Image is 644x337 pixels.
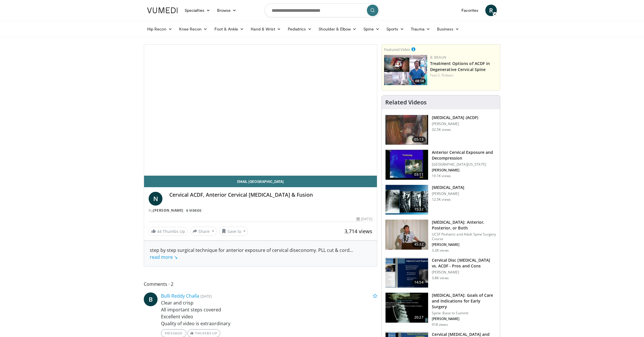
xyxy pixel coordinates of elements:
a: 15:32 [MEDICAL_DATA] [PERSON_NAME] 12.5K views [385,185,497,215]
a: Foot & Ankle [211,23,248,35]
a: B. Braun [430,55,446,60]
span: 20:27 [412,315,426,320]
img: 009a77ed-cfd7-46ce-89c5-e6e5196774e0.150x105_q85_crop-smart_upscale.jpg [384,55,427,85]
img: 8aa9498e-0fa5-4b92-834c-194e1f04c165.150x105_q85_crop-smart_upscale.jpg [386,293,428,323]
a: Sports [383,23,408,35]
p: 3.8K views [432,276,449,280]
a: Bulli Reddy Challa [161,293,199,299]
a: 05:13 [MEDICAL_DATA] (ACDF) [PERSON_NAME] 32.5K views [385,115,497,145]
p: [PERSON_NAME] [432,168,497,173]
h3: Anterior Cervical Exposure and Decompression [432,150,497,161]
a: 6 Videos [184,208,203,213]
a: Browse [214,5,240,16]
h4: Cervical ACDF, Anterior Cervical [MEDICAL_DATA] & Fusion [169,192,372,198]
a: B [144,292,158,306]
div: [DATE] [356,217,372,222]
h4: Related Videos [385,99,427,106]
h3: [MEDICAL_DATA]: Anterior, Posterior, or Both [432,219,497,231]
img: 39881e2b-1492-44db-9479-cec6abaf7e70.150x105_q85_crop-smart_upscale.jpg [386,220,428,250]
span: 14:54 [412,279,426,285]
a: Business [434,23,463,35]
a: Favorites [458,5,482,16]
div: Feat. [430,73,498,78]
p: [GEOGRAPHIC_DATA][US_STATE] [432,162,497,167]
video-js: Video Player [144,45,377,176]
small: Featured Video [384,47,410,52]
h3: [MEDICAL_DATA] (ACDF) [432,115,478,120]
a: Specialties [181,5,214,16]
a: S. Ridwan [438,73,453,78]
a: 20:27 [MEDICAL_DATA]: Goals of Care and Indications for Early Surgery Spine: Base to Summit [PERS... [385,292,497,327]
a: Email [GEOGRAPHIC_DATA] [144,176,377,187]
p: Spine: Base to Summit [432,311,497,315]
a: Hip Recon [144,23,176,35]
div: step by step surgical technique for anterior exposure of cervical diseconomy. PLL cut & cord [150,247,371,261]
p: 32.5K views [432,127,451,132]
a: Shoulder & Elbow [315,23,360,35]
a: [PERSON_NAME] [153,208,183,213]
a: read more ↘ [150,254,178,260]
p: UCSF Pediatric and Adult Spine Surgery Course [432,232,497,241]
a: 08:58 [384,55,427,85]
button: Save to [219,227,248,236]
span: Comments 2 [144,280,377,288]
img: DA_UIUPltOAJ8wcH4xMDoxOmdtO40mAx.150x105_q85_crop-smart_upscale.jpg [386,258,428,288]
p: [PERSON_NAME] [432,192,465,196]
a: N [149,192,162,206]
h3: [MEDICAL_DATA] [432,185,465,190]
a: 44 Thumbs Up [149,227,188,236]
span: 05:13 [412,137,426,142]
p: 918 views [432,322,448,327]
div: By [149,208,372,213]
img: Dr_Ali_Bydon_Performs_An_ACDF_Procedure_100000624_3.jpg.150x105_q85_crop-smart_upscale.jpg [386,115,428,145]
button: Share [190,227,217,236]
img: 38786_0000_3.png.150x105_q85_crop-smart_upscale.jpg [386,150,428,180]
h3: Cervical Disc [MEDICAL_DATA] vs. ACDF - Pros and Cons [432,257,497,269]
p: 19.1K views [432,174,451,178]
a: Pediatrics [284,23,315,35]
span: 44 [157,229,162,234]
p: [PERSON_NAME] [432,242,497,247]
span: 03:11 [412,172,426,177]
p: [PERSON_NAME] [432,122,478,126]
span: 15:32 [412,206,426,212]
p: 12.5K views [432,197,451,202]
a: Trauma [407,23,434,35]
p: [PERSON_NAME] [432,317,497,321]
img: dard_1.png.150x105_q85_crop-smart_upscale.jpg [386,185,428,215]
span: 3,714 views [344,228,372,235]
span: ... [150,247,353,260]
a: 03:11 Anterior Cervical Exposure and Decompression [GEOGRAPHIC_DATA][US_STATE] [PERSON_NAME] 19.1... [385,150,497,180]
img: VuMedi Logo [147,7,178,13]
p: Clear and crisp All important steps covered Excellent video Quality of video is extraordinary [161,299,377,327]
a: Knee Recon [176,23,211,35]
a: R [485,5,497,16]
span: 08:58 [413,78,426,84]
a: Hand & Wrist [247,23,284,35]
a: Spine [360,23,383,35]
h3: [MEDICAL_DATA]: Goals of Care and Indications for Early Surgery [432,292,497,310]
input: Search topics, interventions [264,3,379,17]
small: [DATE] [200,294,212,299]
p: 3.2K views [432,248,449,253]
p: [PERSON_NAME] [432,270,497,275]
a: Treatment Options of ACDF in Degenerative Cervical Spine [430,61,490,72]
a: 45:32 [MEDICAL_DATA]: Anterior, Posterior, or Both UCSF Pediatric and Adult Spine Surgery Course ... [385,219,497,253]
span: 45:32 [412,242,426,247]
a: 14:54 Cervical Disc [MEDICAL_DATA] vs. ACDF - Pros and Cons [PERSON_NAME] 3.8K views [385,257,497,288]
